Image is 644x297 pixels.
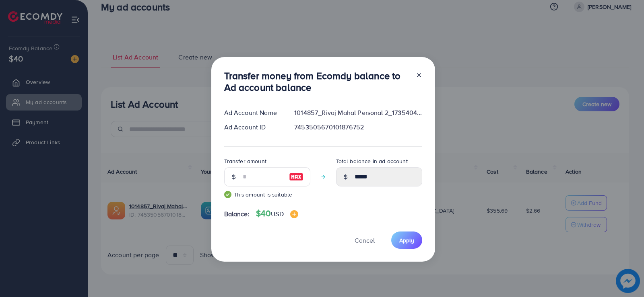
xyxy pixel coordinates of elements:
[224,157,266,165] label: Transfer amount
[218,108,288,117] div: Ad Account Name
[288,108,428,117] div: 1014857_Rivaj Mahal Personal 2_1735404529188
[218,123,288,132] div: Ad Account ID
[288,123,428,132] div: 7453505670101876752
[355,236,375,245] span: Cancel
[224,191,231,198] img: guide
[345,231,385,249] button: Cancel
[224,209,250,219] span: Balance:
[391,231,422,249] button: Apply
[289,172,303,182] img: image
[290,210,298,218] img: image
[256,209,298,219] h4: $40
[399,236,414,244] span: Apply
[271,209,283,218] span: USD
[336,157,408,165] label: Total balance in ad account
[224,70,409,93] h3: Transfer money from Ecomdy balance to Ad account balance
[224,190,310,199] small: This amount is suitable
